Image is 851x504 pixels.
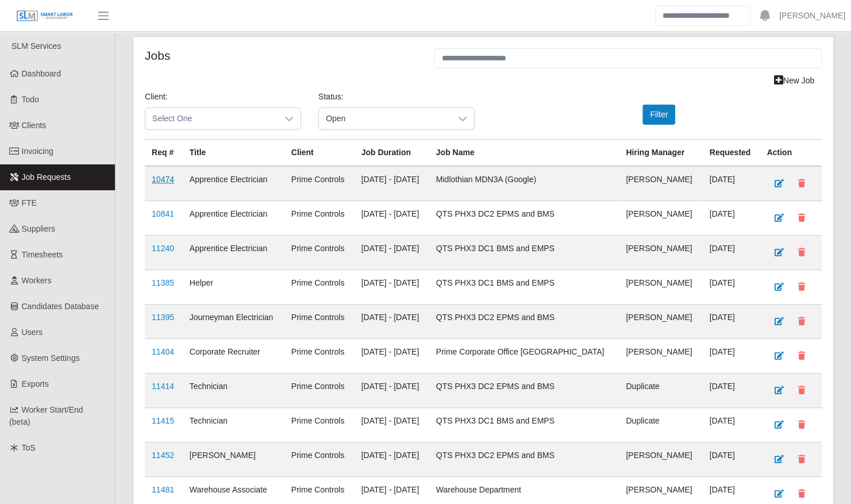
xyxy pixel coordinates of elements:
[152,175,174,184] a: 10474
[22,353,80,363] span: System Settings
[779,10,845,22] a: [PERSON_NAME]
[767,71,822,91] a: New Job
[22,95,39,104] span: Todo
[703,166,760,201] td: [DATE]
[183,408,284,443] td: Technician
[318,91,344,103] label: Status:
[642,105,675,125] button: Filter
[429,270,619,305] td: QTS PHX3 DC1 BMS and EMPS
[429,374,619,408] td: QTS PHX3 DC2 EPMS and BMS
[619,236,702,270] td: [PERSON_NAME]
[619,408,702,443] td: Duplicate
[703,270,760,305] td: [DATE]
[152,485,174,494] a: 11481
[619,166,702,201] td: [PERSON_NAME]
[22,147,53,156] span: Invoicing
[619,201,702,236] td: [PERSON_NAME]
[429,443,619,477] td: QTS PHX3 DC2 EPMS and BMS
[22,443,36,452] span: ToS
[355,270,429,305] td: [DATE] - [DATE]
[183,166,284,201] td: Apprentice Electrician
[355,374,429,408] td: [DATE] - [DATE]
[183,339,284,374] td: Corporate Recruiter
[760,140,822,167] th: Action
[429,201,619,236] td: QTS PHX3 DC2 EPMS and BMS
[703,201,760,236] td: [DATE]
[145,91,168,103] label: Client:
[183,374,284,408] td: Technician
[183,236,284,270] td: Apprentice Electrician
[183,140,284,167] th: Title
[22,379,49,388] span: Exports
[355,443,429,477] td: [DATE] - [DATE]
[284,443,355,477] td: Prime Controls
[429,236,619,270] td: QTS PHX3 DC1 BMS and EMPS
[703,140,760,167] th: Requested
[619,443,702,477] td: [PERSON_NAME]
[22,172,71,182] span: Job Requests
[284,305,355,339] td: Prime Controls
[429,305,619,339] td: QTS PHX3 DC2 EPMS and BMS
[619,305,702,339] td: [PERSON_NAME]
[355,140,429,167] th: Job Duration
[22,328,43,337] span: Users
[145,108,278,129] span: Select One
[284,201,355,236] td: Prime Controls
[22,69,61,78] span: Dashboard
[619,374,702,408] td: Duplicate
[22,250,63,259] span: Timesheets
[429,166,619,201] td: Midlothian MDN3A (Google)
[22,198,37,207] span: FTE
[183,270,284,305] td: Helper
[9,405,83,426] span: Worker Start/End (beta)
[655,6,750,26] input: Search
[152,244,174,253] a: 11240
[22,276,52,285] span: Workers
[703,339,760,374] td: [DATE]
[703,408,760,443] td: [DATE]
[619,270,702,305] td: [PERSON_NAME]
[619,140,702,167] th: Hiring Manager
[152,382,174,391] a: 11414
[152,416,174,425] a: 11415
[355,201,429,236] td: [DATE] - [DATE]
[152,451,174,460] a: 11452
[152,347,174,356] a: 11404
[355,408,429,443] td: [DATE] - [DATE]
[355,236,429,270] td: [DATE] - [DATE]
[429,140,619,167] th: Job Name
[284,270,355,305] td: Prime Controls
[429,408,619,443] td: QTS PHX3 DC1 BMS and EMPS
[703,443,760,477] td: [DATE]
[355,339,429,374] td: [DATE] - [DATE]
[284,140,355,167] th: Client
[22,121,47,130] span: Clients
[284,374,355,408] td: Prime Controls
[429,339,619,374] td: Prime Corporate Office [GEOGRAPHIC_DATA]
[152,313,174,322] a: 11395
[22,224,55,233] span: Suppliers
[284,339,355,374] td: Prime Controls
[16,10,74,22] img: SLM Logo
[703,305,760,339] td: [DATE]
[183,201,284,236] td: Apprentice Electrician
[703,374,760,408] td: [DATE]
[284,166,355,201] td: Prime Controls
[152,278,174,287] a: 11385
[319,108,451,129] span: Open
[152,209,174,218] a: 10841
[619,339,702,374] td: [PERSON_NAME]
[145,48,417,63] h4: Jobs
[11,41,61,51] span: SLM Services
[284,408,355,443] td: Prime Controls
[355,166,429,201] td: [DATE] - [DATE]
[284,236,355,270] td: Prime Controls
[355,305,429,339] td: [DATE] - [DATE]
[703,236,760,270] td: [DATE]
[145,140,183,167] th: Req #
[22,302,99,311] span: Candidates Database
[183,443,284,477] td: [PERSON_NAME]
[183,305,284,339] td: Journeyman Electrician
